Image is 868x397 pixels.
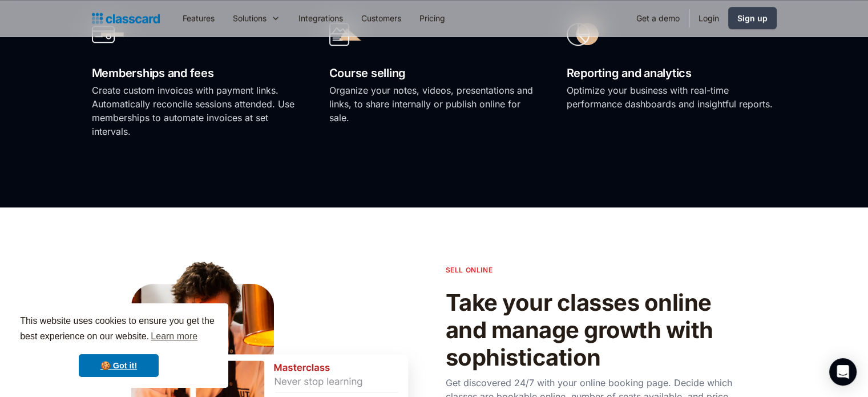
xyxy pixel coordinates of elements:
span: This website uses cookies to ensure you get the best experience on our website. [20,314,217,345]
div: Open Intercom Messenger [829,358,857,386]
div: Domain Overview [43,67,102,75]
a: dismiss cookie message [79,354,159,377]
h2: Memberships and fees [92,63,302,83]
a: home [92,10,160,26]
img: tab_keywords_by_traffic_grey.svg [114,66,123,75]
p: Optimize your business with real-time performance dashboards and insightful reports. [567,83,777,111]
a: Sign up [728,7,777,29]
div: Sign up [737,12,768,24]
a: Features [173,5,224,31]
div: Keywords by Traffic [126,67,192,75]
a: Customers [352,5,410,31]
h2: Take your classes online and manage growth with sophistication [446,289,742,371]
p: Create custom invoices with payment links. Automatically reconcile sessions attended. Use members... [92,83,302,138]
div: Solutions [233,12,267,24]
a: Login [689,5,728,31]
a: Integrations [289,5,352,31]
h2: Reporting and analytics [567,63,777,83]
img: website_grey.svg [18,30,27,39]
div: cookieconsent [9,303,228,388]
a: learn more about cookies [149,328,199,345]
h2: Course selling [329,63,539,83]
div: Solutions [224,5,289,31]
div: v 4.0.25 [32,18,56,27]
a: Pricing [410,5,454,31]
img: tab_domain_overview_orange.svg [31,66,40,75]
p: Organize your notes, videos, presentations and links, to share internally or publish online for s... [329,83,539,125]
img: logo_orange.svg [18,18,27,27]
p: sell online [446,264,493,275]
a: Get a demo [627,5,689,31]
div: Domain: [DOMAIN_NAME] [30,30,126,39]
